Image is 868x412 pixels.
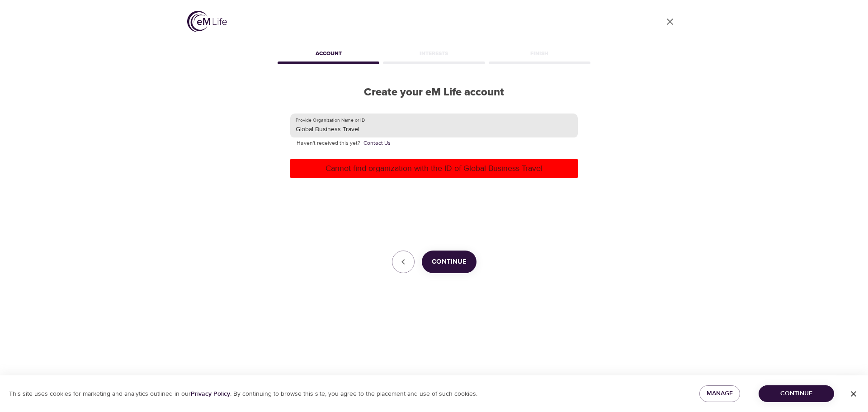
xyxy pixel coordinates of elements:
[294,162,574,175] p: Cannot find organization with the ID of Global Business Travel
[659,11,681,33] a: close
[422,251,476,273] button: Continue
[187,11,227,32] img: logo
[276,86,592,99] h2: Create your eM Life account
[699,385,740,402] button: Manage
[191,390,230,398] a: Privacy Policy
[297,139,571,148] p: Haven't received this yet?
[766,388,827,399] span: Continue
[759,385,834,402] button: Continue
[707,388,733,399] span: Manage
[432,256,467,268] span: Continue
[363,139,391,148] a: Contact Us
